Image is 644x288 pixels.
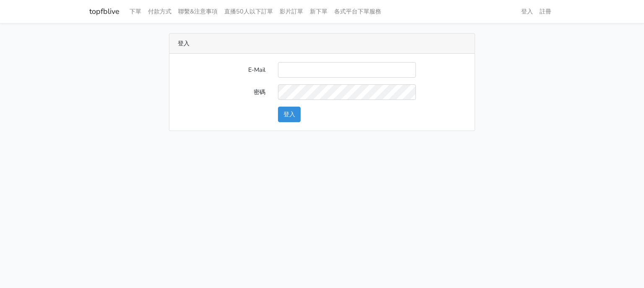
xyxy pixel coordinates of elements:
a: 聯繫&注意事項 [175,3,221,20]
button: 登入 [278,107,301,122]
a: 影片訂單 [276,3,306,20]
a: 下單 [126,3,145,20]
a: 直播50人以下訂單 [221,3,276,20]
label: E-Mail [171,62,272,78]
a: 新下單 [306,3,331,20]
div: 登入 [169,34,475,54]
a: 註冊 [536,3,555,20]
a: 付款方式 [145,3,175,20]
a: 登入 [518,3,536,20]
label: 密碼 [171,84,272,100]
a: topfblive [89,3,119,20]
a: 各式平台下單服務 [331,3,384,20]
